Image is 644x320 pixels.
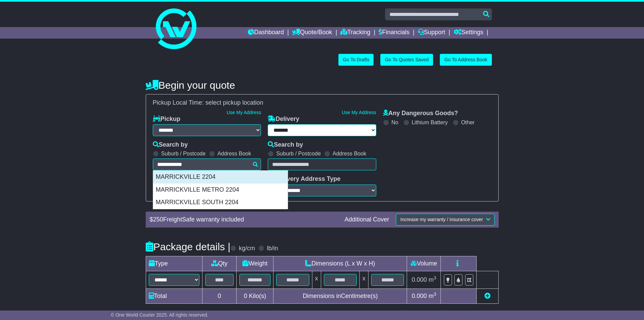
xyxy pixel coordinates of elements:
h4: Begin your quote [146,80,499,91]
td: Kilo(s) [237,289,273,303]
h4: Package details | [146,241,231,252]
sup: 3 [434,292,436,297]
span: m [429,293,436,299]
td: Dimensions in Centimetre(s) [273,289,407,303]
label: Other [461,119,475,126]
a: Add new item [484,293,491,299]
label: Delivery Address Type [268,175,340,183]
label: No [391,119,398,126]
span: 0.000 [412,276,427,283]
td: Volume [407,256,441,271]
div: $ FreightSafe warranty included [146,216,341,223]
label: kg/cm [239,245,255,252]
td: Weight [237,256,273,271]
td: 0 [202,289,237,303]
a: Quote/Book [292,27,332,39]
div: MARRICKVILLE 2204 [153,171,288,184]
span: m [429,276,436,283]
a: Dashboard [248,27,284,39]
span: Increase my warranty / insurance cover [400,217,483,222]
span: 0 [244,293,247,299]
a: Go To Address Book [440,54,492,66]
td: Type [146,256,202,271]
label: Search by [268,141,303,149]
td: x [360,271,368,289]
a: Go To Drafts [338,54,374,66]
a: Support [418,27,445,39]
div: Pickup Local Time: [149,99,495,107]
label: Delivery [268,115,299,123]
td: Dimensions (L x W x H) [273,256,407,271]
div: MARRICKVILLE SOUTH 2204 [153,196,288,209]
label: Search by [153,141,188,149]
span: 0.000 [412,293,427,299]
button: Increase my warranty / insurance cover [396,214,494,226]
div: Additional Cover [341,216,392,223]
label: Any Dangerous Goods? [383,110,458,117]
div: MARRICKVILLE METRO 2204 [153,184,288,196]
td: Qty [202,256,237,271]
td: Total [146,289,202,303]
a: Financials [379,27,409,39]
span: © One World Courier 2025. All rights reserved. [111,312,209,318]
a: Tracking [340,27,370,39]
a: Use My Address [226,110,261,115]
span: 250 [153,216,163,223]
label: Pickup [153,115,181,123]
sup: 3 [434,275,436,280]
label: Suburb / Postcode [276,150,321,157]
a: Use My Address [342,110,376,115]
label: Address Book [217,150,251,157]
td: x [312,271,321,289]
label: Address Book [333,150,366,157]
label: Suburb / Postcode [161,150,206,157]
a: Settings [454,27,483,39]
span: select pickup location [206,99,263,106]
label: lb/in [267,245,278,252]
label: Lithium Battery [412,119,448,126]
a: Go To Quotes Saved [380,54,433,66]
